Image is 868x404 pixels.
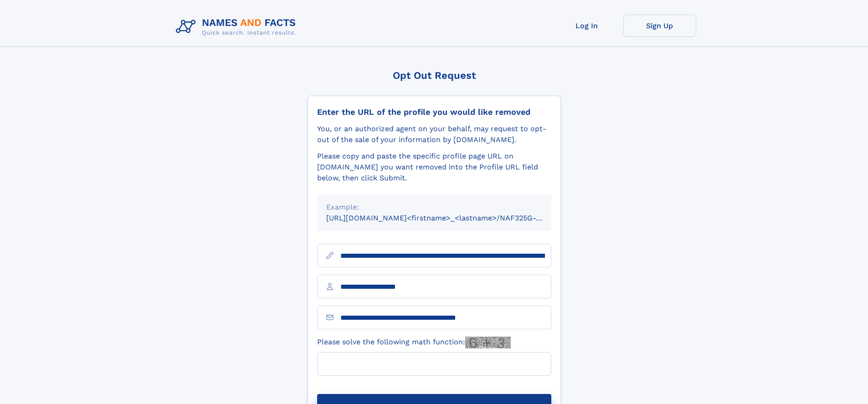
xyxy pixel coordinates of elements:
[172,15,303,39] img: Logo Names and Facts
[317,123,551,145] div: You, or an authorized agent on your behalf, may request to opt-out of the sale of your informatio...
[550,15,623,37] a: Log In
[326,202,542,213] div: Example:
[317,151,551,184] div: Please copy and paste the specific profile page URL on [DOMAIN_NAME] you want removed into the Pr...
[326,214,569,222] small: [URL][DOMAIN_NAME]<firstname>_<lastname>/NAF325G-xxxxxxxx
[308,70,561,81] div: Opt Out Request
[317,337,511,348] label: Please solve the following math function:
[623,15,696,37] a: Sign Up
[317,107,551,117] div: Enter the URL of the profile you would like removed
